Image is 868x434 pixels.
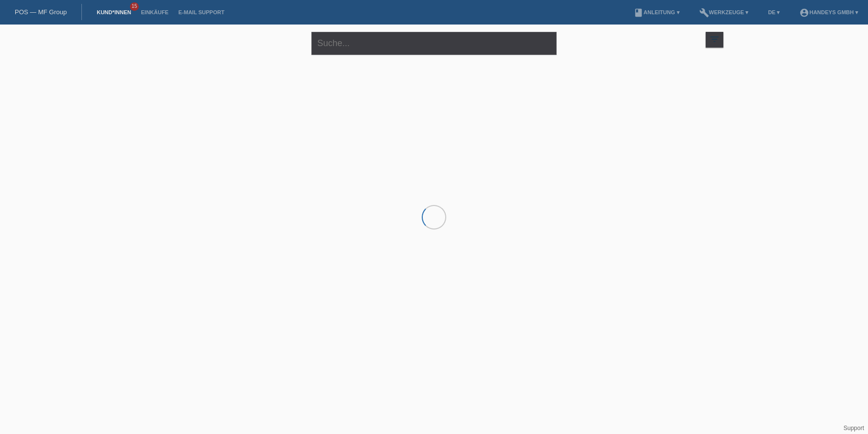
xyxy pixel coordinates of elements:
input: Suche... [311,32,557,55]
i: account_circle [799,8,809,18]
a: buildWerkzeuge ▾ [694,9,754,15]
a: Support [843,425,864,432]
i: filter_list [709,34,720,45]
a: Einkäufe [136,9,173,15]
a: account_circleHandeys GmbH ▾ [794,9,863,15]
a: bookAnleitung ▾ [629,9,684,15]
a: Kund*innen [92,9,136,15]
a: DE ▾ [763,9,785,15]
a: POS — MF Group [15,8,67,16]
span: 15 [130,2,139,11]
a: E-Mail Support [174,9,230,15]
i: build [699,8,709,18]
i: book [634,8,643,18]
